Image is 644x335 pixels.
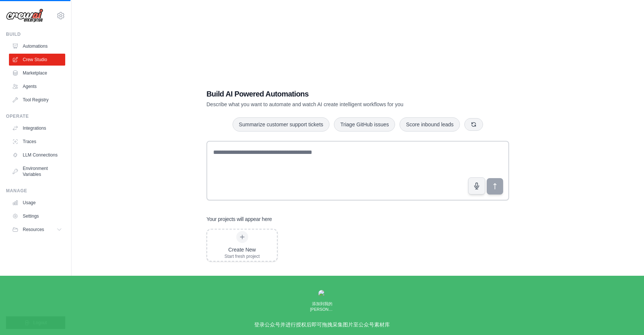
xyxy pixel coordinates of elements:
a: Traces [9,136,65,148]
div: Operate [6,113,65,119]
img: Logo [6,9,43,23]
iframe: Chat Widget [607,299,644,335]
button: Summarize customer support tickets [233,117,329,132]
button: Triage GitHub issues [334,117,395,132]
button: Score inbound leads [400,117,460,132]
a: Tool Registry [9,94,65,106]
span: Resources [23,227,44,233]
button: Get new suggestions [464,118,483,131]
a: Integrations [9,122,65,134]
h3: Your projects will appear here [206,215,272,223]
a: Agents [9,80,65,92]
div: Start fresh project [224,253,260,259]
div: Build [6,31,65,37]
a: Settings [9,210,65,222]
button: Resources [9,224,65,236]
div: Create New [224,246,260,253]
a: LLM Connections [9,149,65,161]
a: Crew Studio [9,54,65,66]
a: Environment Variables [9,162,65,180]
button: Click to speak your automation idea [468,177,485,195]
a: Usage [9,197,65,209]
h1: Build AI Powered Automations [206,89,457,99]
div: Manage [6,188,65,194]
p: Describe what you want to automate and watch AI create intelligent workflows for you [206,101,457,108]
a: Automations [9,40,65,52]
a: Marketplace [9,67,65,79]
